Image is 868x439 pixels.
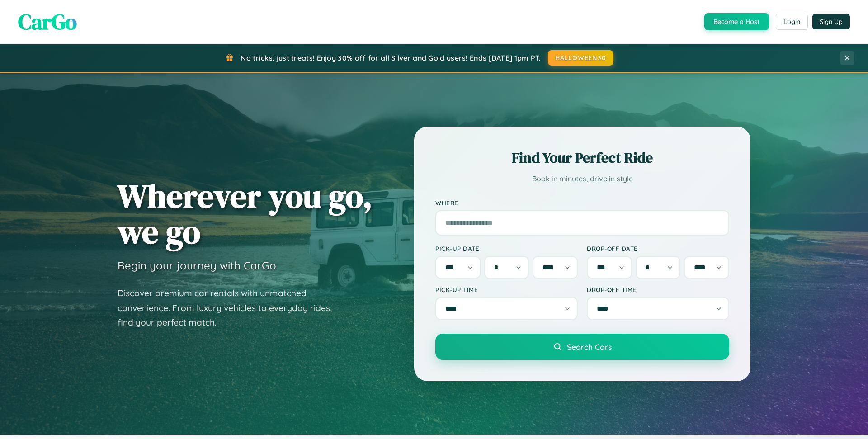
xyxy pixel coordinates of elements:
[241,53,541,62] span: No tricks, just treats! Enjoy 30% off for all Silver and Gold users! Ends [DATE] 1pm PT.
[812,14,850,29] button: Sign Up
[435,199,729,207] label: Where
[118,178,373,250] h1: Wherever you go, we go
[435,172,729,185] p: Book in minutes, drive in style
[118,286,344,330] p: Discover premium car rentals with unmatched convenience. From luxury vehicles to everyday rides, ...
[548,50,613,66] button: HALLOWEEN30
[435,286,578,293] label: Pick-up Time
[776,14,808,30] button: Login
[18,7,77,37] span: CarGo
[435,148,729,168] h2: Find Your Perfect Ride
[704,13,769,30] button: Become a Host
[587,286,729,293] label: Drop-off Time
[567,342,612,352] span: Search Cars
[435,334,729,360] button: Search Cars
[435,245,578,252] label: Pick-up Date
[118,259,276,272] h3: Begin your journey with CarGo
[587,245,729,252] label: Drop-off Date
